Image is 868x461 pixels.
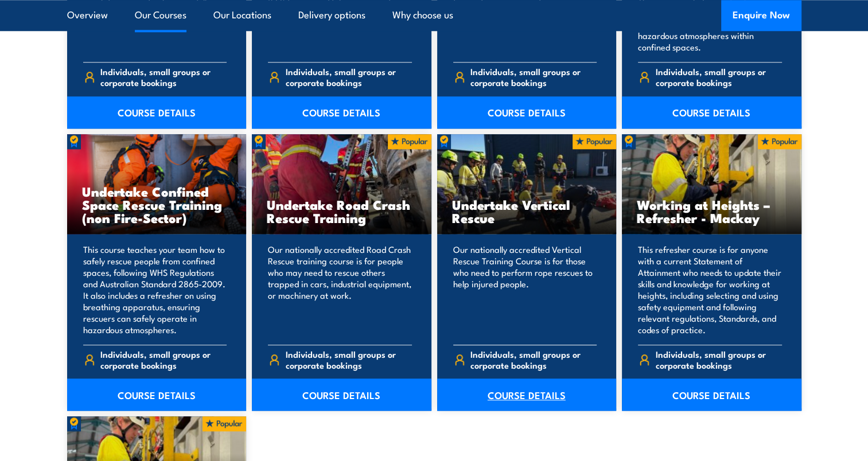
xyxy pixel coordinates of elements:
p: Our nationally accredited Vertical Rescue Training Course is for those who need to perform rope r... [453,244,597,335]
span: Individuals, small groups or corporate bookings [286,349,412,370]
a: COURSE DETAILS [252,96,431,128]
p: Our nationally accredited Road Crash Rescue training course is for people who may need to rescue ... [268,244,412,335]
p: This course teaches your team how to safely rescue people from confined spaces, following WHS Reg... [83,244,227,335]
span: Individuals, small groups or corporate bookings [470,66,597,88]
a: COURSE DETAILS [67,96,247,128]
a: COURSE DETAILS [437,378,617,411]
h3: Undertake Road Crash Rescue Training [267,198,417,224]
span: Individuals, small groups or corporate bookings [656,349,782,370]
a: COURSE DETAILS [252,378,431,411]
span: Individuals, small groups or corporate bookings [100,349,227,370]
span: Individuals, small groups or corporate bookings [100,66,227,88]
span: Individuals, small groups or corporate bookings [656,66,782,88]
a: COURSE DETAILS [437,96,617,128]
span: Individuals, small groups or corporate bookings [286,66,412,88]
a: COURSE DETAILS [67,378,247,411]
h3: Undertake Vertical Rescue [452,198,602,224]
p: This refresher course is for anyone with a current Statement of Attainment who needs to update th... [638,244,782,335]
a: COURSE DETAILS [622,378,801,411]
h3: Working at Heights – Refresher - Mackay [637,198,787,224]
h3: Undertake Confined Space Rescue Training (non Fire-Sector) [82,185,232,224]
a: COURSE DETAILS [622,96,801,128]
span: Individuals, small groups or corporate bookings [470,349,597,370]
